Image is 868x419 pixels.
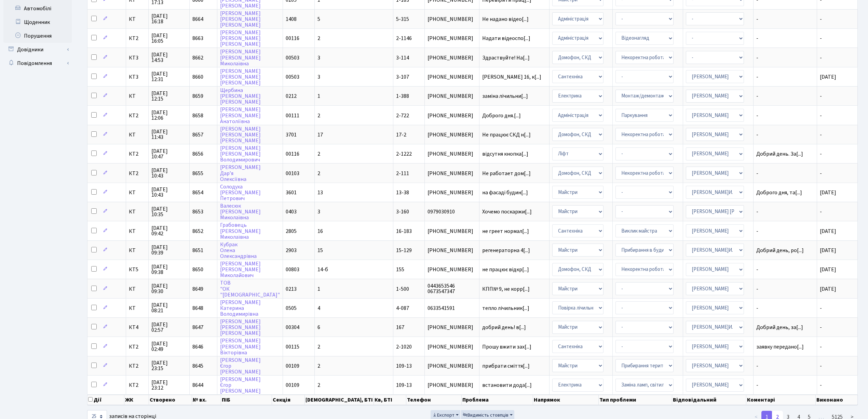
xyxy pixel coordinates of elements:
a: Валесюк[PERSON_NAME]Миколаївна [220,202,261,221]
span: 2903 [286,247,297,254]
span: - [756,382,814,388]
span: 00116 [286,150,299,158]
a: [PERSON_NAME][PERSON_NAME][PERSON_NAME] [220,318,261,337]
span: [DATE] 02:57 [151,322,187,333]
span: - [756,305,814,311]
span: Здраствуйте! На[...] [482,54,530,62]
span: 16-183 [396,227,412,235]
a: Щоденник [3,15,72,29]
span: [PHONE_NUMBER] [428,16,476,22]
span: [DATE] [820,227,836,235]
a: Щербина[PERSON_NAME][PERSON_NAME] [220,87,261,106]
span: Не працює СКД н[...] [482,131,531,139]
span: 0213 [286,285,297,293]
span: 1408 [286,15,297,23]
span: 167 [396,324,404,331]
span: - [756,113,814,118]
span: - [820,381,822,389]
span: регенераторна 4[...] [482,247,530,254]
span: 8650 [192,266,203,273]
a: [PERSON_NAME]Дар’яОлексіївна [220,164,261,183]
th: ПІБ [221,395,272,405]
a: Довідники [3,43,72,56]
span: Експорт [432,412,455,419]
span: 109-13 [396,381,412,389]
span: 8647 [192,324,203,331]
span: КТ5 [129,267,146,272]
span: не греет нормал[...] [482,227,529,235]
span: [DATE] 09:39 [151,245,187,256]
th: Дії [87,395,124,405]
span: Хочемо поскаржи[...] [482,208,532,215]
span: - [820,170,822,177]
span: [PHONE_NUMBER] [428,113,476,118]
a: [PERSON_NAME]КатеринаВолодимирівна [220,299,261,318]
th: Телефон [406,395,461,405]
span: 2 [317,343,320,351]
th: Створено [149,395,192,405]
a: [PERSON_NAME]Єгор[PERSON_NAME] [220,356,261,376]
span: Видимість стовпців [463,412,508,419]
span: 8648 [192,304,203,312]
span: 8644 [192,381,203,389]
span: 3701 [286,131,297,139]
span: заміна лічильни[...] [482,92,528,100]
span: [DATE] 12:06 [151,110,187,121]
span: КТ2 [129,151,146,157]
th: Проблема [462,395,533,405]
th: Кв, БТІ [374,395,407,405]
span: 8663 [192,35,203,42]
span: - [756,93,814,99]
span: 0212 [286,92,297,100]
span: КТ2 [129,382,146,388]
span: 0633541591 [428,305,476,311]
span: - [756,209,814,214]
span: [PHONE_NUMBER] [428,132,476,138]
span: 155 [396,266,404,273]
span: - [756,36,814,41]
span: 15-129 [396,247,412,254]
th: [DEMOGRAPHIC_DATA], БТІ [305,395,374,405]
a: [PERSON_NAME]Єгор[PERSON_NAME] [220,376,261,395]
span: - [820,150,822,158]
span: - [756,228,814,234]
span: 3 [317,208,320,215]
span: [PHONE_NUMBER] [428,325,476,330]
span: [PHONE_NUMBER] [428,74,476,80]
span: [DATE] 12:31 [151,71,187,82]
span: [DATE] 10:43 [151,187,187,198]
span: - [820,92,822,100]
span: 00111 [286,112,299,119]
span: - [820,343,822,351]
span: КТ [129,93,146,99]
a: [PERSON_NAME][PERSON_NAME]Анатоліївна [220,106,261,125]
span: КТ2 [129,344,146,350]
a: Порушення [3,29,72,43]
span: 00503 [286,54,299,62]
span: КТ2 [129,171,146,176]
span: 2-1020 [396,343,412,351]
th: Напрямок [533,395,598,405]
span: 5 [317,15,320,23]
span: КТ3 [129,55,146,61]
span: 8659 [192,92,203,100]
span: [PHONE_NUMBER] [428,382,476,388]
span: [DATE] 23:12 [151,380,187,391]
span: тепло лічильник[...] [482,304,529,312]
span: 00115 [286,343,299,351]
span: [DATE] 11:43 [151,129,187,140]
span: 0443653546 0673547347 [428,283,476,294]
span: 2-1222 [396,150,412,158]
span: 13-38 [396,189,409,196]
span: - [820,304,822,312]
span: Доброго дня, та[...] [756,189,802,196]
span: 00109 [286,362,299,370]
span: [PHONE_NUMBER] [428,151,476,157]
span: 4 [317,304,320,312]
span: - [820,324,822,331]
span: [DATE] [820,73,836,81]
span: [PHONE_NUMBER] [428,228,476,234]
span: КПП№ 9, не корр[...] [482,285,530,293]
span: [PHONE_NUMBER] [428,171,476,176]
span: 00803 [286,266,299,273]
